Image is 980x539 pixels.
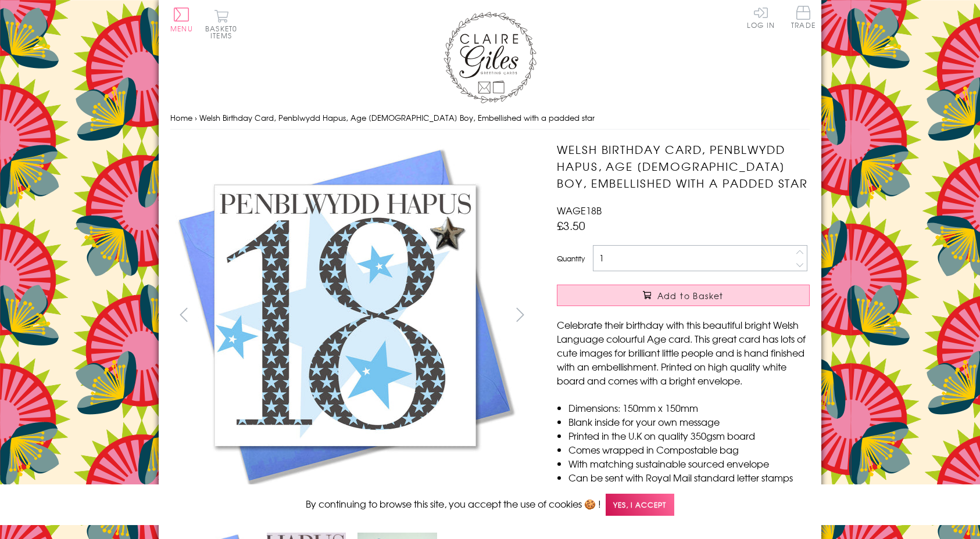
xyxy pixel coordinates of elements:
span: Welsh Birthday Card, Penblwydd Hapus, Age [DEMOGRAPHIC_DATA] Boy, Embellished with a padded star [199,112,595,123]
a: Log In [747,6,775,28]
a: Home [170,112,192,123]
img: Claire Giles Greetings Cards [443,12,537,103]
span: 0 items [210,23,237,41]
p: Celebrate their birthday with this beautiful bright Welsh Language colourful Age card. This great... [557,318,810,387]
span: Trade [791,6,816,28]
li: With matching sustainable sourced envelope [568,457,810,470]
button: Basket0 items [205,9,237,39]
button: next [507,301,534,328]
li: Can be sent with Royal Mail standard letter stamps [568,470,810,484]
li: Comes wrapped in Compostable bag [568,443,810,457]
button: Menu [170,8,193,32]
span: Add to Basket [657,290,724,301]
button: Add to Basket [557,285,810,306]
img: Welsh Birthday Card, Penblwydd Hapus, Age 18 Boy, Embellished with a padded star [170,141,519,490]
span: Yes, I accept [606,494,674,516]
span: £3.50 [557,217,585,233]
span: › [195,112,197,123]
li: Printed in the U.K on quality 350gsm board [568,429,810,443]
h1: Welsh Birthday Card, Penblwydd Hapus, Age [DEMOGRAPHIC_DATA] Boy, Embellished with a padded star [557,141,810,191]
span: WAGE18B [557,203,602,217]
nav: breadcrumbs [170,106,810,130]
span: Menu [170,23,193,34]
label: Quantity [557,253,585,264]
li: Dimensions: 150mm x 150mm [568,401,810,415]
li: Blank inside for your own message [568,415,810,429]
a: Trade [791,6,816,31]
button: prev [170,301,196,328]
